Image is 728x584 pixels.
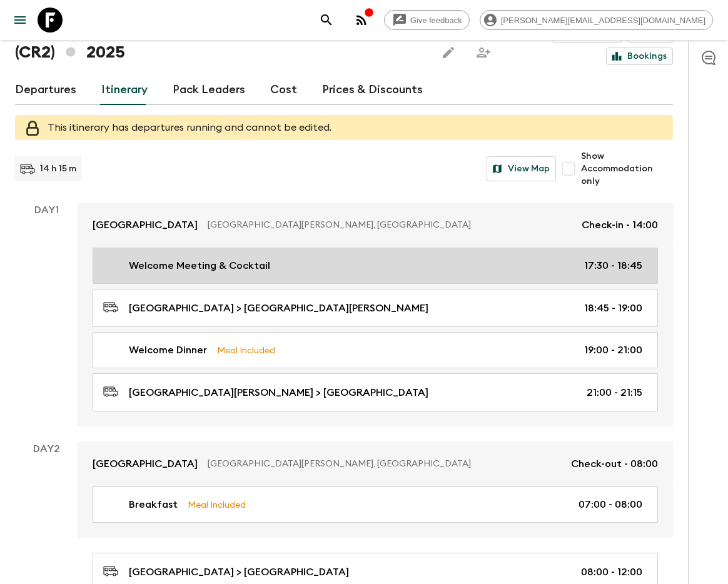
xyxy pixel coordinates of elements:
p: [GEOGRAPHIC_DATA][PERSON_NAME], [GEOGRAPHIC_DATA] [208,219,572,231]
a: Pack Leaders [173,75,245,105]
a: [GEOGRAPHIC_DATA][GEOGRAPHIC_DATA][PERSON_NAME], [GEOGRAPHIC_DATA]Check-in - 14:00 [78,203,673,248]
a: Itinerary [101,75,148,105]
a: Give feedback [384,10,470,30]
div: [PERSON_NAME][EMAIL_ADDRESS][DOMAIN_NAME] [480,10,713,30]
a: Bookings [606,48,673,65]
a: [GEOGRAPHIC_DATA] > [GEOGRAPHIC_DATA][PERSON_NAME]18:45 - 19:00 [93,289,658,327]
p: [GEOGRAPHIC_DATA][PERSON_NAME] > [GEOGRAPHIC_DATA] [129,385,428,400]
span: Give feedback [403,16,469,25]
p: [GEOGRAPHIC_DATA] [93,218,198,233]
p: Meal Included [217,343,275,357]
p: Check-in - 14:00 [582,218,658,233]
a: Cost [270,75,297,105]
p: Welcome Meeting & Cocktail [129,258,270,273]
p: 19:00 - 21:00 [584,343,642,358]
p: [GEOGRAPHIC_DATA] > [GEOGRAPHIC_DATA][PERSON_NAME] [129,301,428,316]
p: Breakfast [129,497,178,512]
a: BreakfastMeal Included07:00 - 08:00 [93,486,658,523]
p: Day 2 [15,441,78,456]
p: 18:45 - 19:00 [584,301,642,316]
a: Welcome DinnerMeal Included19:00 - 21:00 [93,332,658,368]
span: Show Accommodation only [581,150,673,188]
p: Welcome Dinner [129,343,207,358]
p: 21:00 - 21:15 [587,385,642,400]
p: 17:30 - 18:45 [584,258,642,273]
p: Day 1 [15,203,78,218]
button: View Map [487,156,556,181]
span: [PERSON_NAME][EMAIL_ADDRESS][DOMAIN_NAME] [494,16,712,25]
a: [GEOGRAPHIC_DATA][PERSON_NAME] > [GEOGRAPHIC_DATA]21:00 - 21:15 [93,373,658,411]
p: [GEOGRAPHIC_DATA][PERSON_NAME], [GEOGRAPHIC_DATA] [208,458,561,470]
p: [GEOGRAPHIC_DATA] > [GEOGRAPHIC_DATA] [129,565,349,580]
p: [GEOGRAPHIC_DATA] [93,456,198,471]
p: Check-out - 08:00 [571,456,658,471]
span: This itinerary has departures running and cannot be edited. [48,123,331,133]
h1: [GEOGRAPHIC_DATA]: Wildlife & Beach Beauty (CR2) 2025 [15,15,426,65]
button: search adventures [314,8,339,33]
p: Meal Included [188,498,246,511]
button: menu [8,8,33,33]
p: 08:00 - 12:00 [581,565,642,580]
a: [GEOGRAPHIC_DATA][GEOGRAPHIC_DATA][PERSON_NAME], [GEOGRAPHIC_DATA]Check-out - 08:00 [78,441,673,486]
span: Share this itinerary [471,40,496,65]
p: 07:00 - 08:00 [579,497,642,512]
a: Prices & Discounts [322,75,423,105]
a: Departures [15,75,76,105]
p: 14 h 15 m [40,163,76,175]
button: Edit this itinerary [436,40,461,65]
a: Welcome Meeting & Cocktail17:30 - 18:45 [93,248,658,284]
